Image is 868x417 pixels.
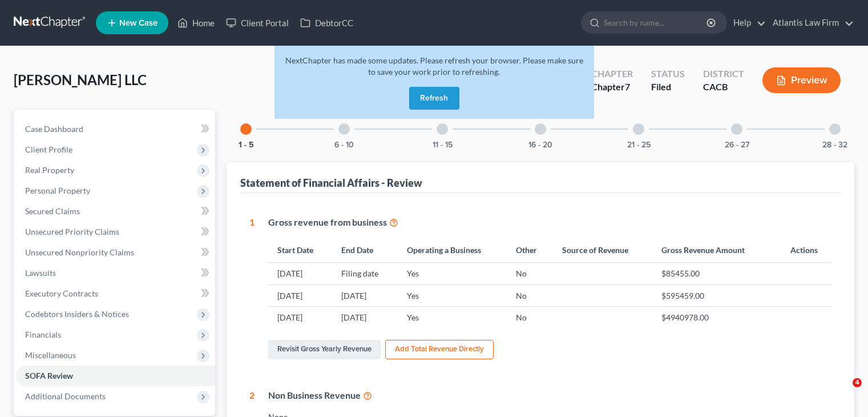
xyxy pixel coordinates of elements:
[25,330,61,339] span: Financials
[25,350,76,360] span: Miscellaneous
[332,263,397,284] td: Filing date
[14,71,147,88] span: [PERSON_NAME] LLC
[762,67,841,93] button: Preview
[703,67,744,81] div: District
[16,283,215,304] a: Executory Contracts
[772,238,831,263] th: Actions
[332,307,397,328] td: [DATE]
[16,201,215,222] a: Secured Claims
[25,309,129,319] span: Codebtors Insiders & Notices
[591,67,633,81] div: Chapter
[16,366,215,386] a: SOFA Review
[822,141,847,149] button: 28 - 32
[25,247,134,257] span: Unsecured Nonpriority Claims
[268,340,381,359] a: Revisit Gross Yearly Revenue
[332,238,397,263] th: End Date
[507,284,553,306] td: No
[553,238,652,263] th: Source of Revenue
[528,141,552,149] button: 16 - 20
[25,391,106,401] span: Additional Documents
[334,141,354,149] button: 6 - 10
[652,284,772,306] td: $595459.00
[728,13,766,33] a: Help
[627,141,651,149] button: 21 - 25
[507,238,553,263] th: Other
[725,141,749,149] button: 26 - 27
[285,55,583,77] span: NextChapter has made some updates. Please refresh your browser. Please make sure to save your wor...
[507,263,553,284] td: No
[652,238,772,263] th: Gross Revenue Amount
[249,216,255,362] div: 1
[16,119,215,139] a: Case Dashboard
[25,165,74,175] span: Real Property
[268,307,332,328] td: [DATE]
[268,389,831,402] div: Non Business Revenue
[239,141,254,149] button: 1 - 5
[829,378,857,406] iframe: Intercom live chat
[268,284,332,306] td: [DATE]
[220,13,294,33] a: Client Portal
[25,227,119,236] span: Unsecured Priority Claims
[604,12,708,33] input: Search by name...
[652,307,772,328] td: $4940978.00
[651,81,685,94] div: Filed
[172,13,220,33] a: Home
[591,81,633,94] div: Chapter
[268,216,831,229] div: Gross revenue from business
[409,87,459,110] button: Refresh
[703,81,744,94] div: CACB
[652,263,772,284] td: $85455.00
[25,124,83,134] span: Case Dashboard
[25,288,98,298] span: Executory Contracts
[240,176,422,190] div: Statement of Financial Affairs - Review
[16,222,215,242] a: Unsecured Priority Claims
[25,371,73,380] span: SOFA Review
[433,141,453,149] button: 11 - 15
[16,242,215,263] a: Unsecured Nonpriority Claims
[398,263,507,284] td: Yes
[385,340,494,359] button: Add Total Revenue Directly
[398,307,507,328] td: Yes
[853,378,862,387] span: 4
[398,238,507,263] th: Operating a Business
[25,268,56,278] span: Lawsuits
[16,263,215,283] a: Lawsuits
[332,284,397,306] td: [DATE]
[651,67,685,81] div: Status
[25,186,90,195] span: Personal Property
[268,263,332,284] td: [DATE]
[25,206,80,216] span: Secured Claims
[625,81,630,92] span: 7
[25,145,72,154] span: Client Profile
[398,284,507,306] td: Yes
[119,19,158,27] span: New Case
[767,13,854,33] a: Atlantis Law Firm
[294,13,359,33] a: DebtorCC
[507,307,553,328] td: No
[268,238,332,263] th: Start Date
